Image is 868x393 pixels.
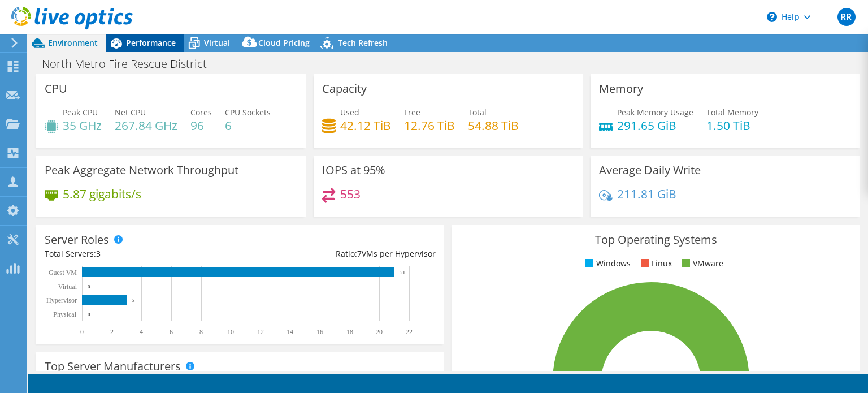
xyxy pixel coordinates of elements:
[45,360,181,373] h3: Top Server Manufacturers
[599,83,643,95] h3: Memory
[115,107,146,118] span: Net CPU
[199,328,203,336] text: 8
[340,119,391,132] h4: 42.12 TiB
[45,248,240,260] div: Total Servers:
[88,284,90,290] text: 0
[468,119,519,132] h4: 54.88 TiB
[461,234,852,246] h3: Top Operating Systems
[53,310,76,318] text: Physical
[45,164,238,176] h3: Peak Aggregate Network Throughput
[322,83,367,95] h3: Capacity
[404,107,420,118] span: Free
[170,328,173,336] text: 6
[357,248,362,259] span: 7
[204,37,230,48] span: Virtual
[63,119,102,132] h4: 35 GHz
[190,107,212,118] span: Cores
[258,37,310,48] span: Cloud Pricing
[140,328,143,336] text: 4
[227,328,234,336] text: 10
[376,328,383,336] text: 20
[837,8,856,26] span: RR
[88,312,90,317] text: 0
[80,328,84,336] text: 0
[706,107,758,118] span: Total Memory
[48,37,98,48] span: Environment
[287,328,293,336] text: 14
[322,164,385,176] h3: IOPS at 95%
[225,119,271,132] h4: 6
[346,328,353,336] text: 18
[37,58,224,70] h1: North Metro Fire Rescue District
[617,188,676,200] h4: 211.81 GiB
[583,257,631,270] li: Windows
[338,37,388,48] span: Tech Refresh
[316,328,323,336] text: 16
[617,107,693,118] span: Peak Memory Usage
[638,257,672,270] li: Linux
[126,37,176,48] span: Performance
[404,119,455,132] h4: 12.76 TiB
[340,107,359,118] span: Used
[257,328,264,336] text: 12
[46,296,77,304] text: Hypervisor
[63,107,98,118] span: Peak CPU
[406,328,413,336] text: 22
[110,328,114,336] text: 2
[679,257,723,270] li: VMware
[190,119,212,132] h4: 96
[767,12,777,22] svg: \n
[400,270,405,275] text: 21
[115,119,177,132] h4: 267.84 GHz
[617,119,693,132] h4: 291.65 GiB
[45,83,67,95] h3: CPU
[45,234,109,246] h3: Server Roles
[96,248,101,259] span: 3
[240,248,436,260] div: Ratio: VMs per Hypervisor
[132,297,135,303] text: 3
[63,188,141,200] h4: 5.87 gigabits/s
[340,188,361,200] h4: 553
[599,164,701,176] h3: Average Daily Write
[706,119,758,132] h4: 1.50 TiB
[225,107,271,118] span: CPU Sockets
[58,283,77,291] text: Virtual
[49,269,77,277] text: Guest VM
[468,107,487,118] span: Total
